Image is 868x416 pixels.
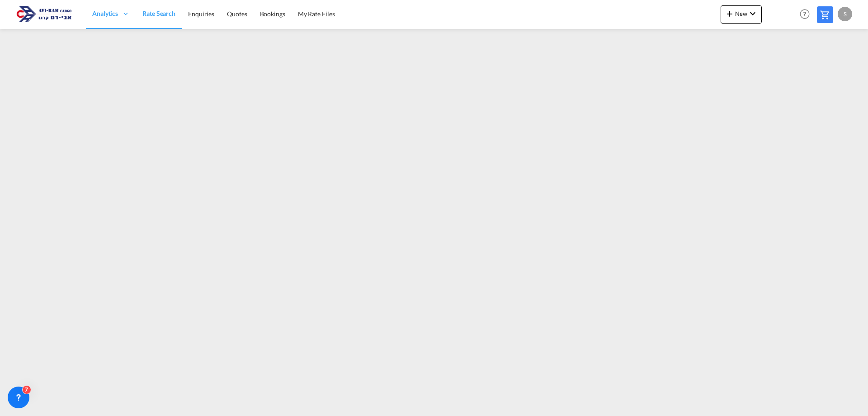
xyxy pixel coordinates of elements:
md-icon: icon-chevron-down [747,8,758,19]
div: S [838,7,852,21]
img: 166978e0a5f911edb4280f3c7a976193.png [14,4,75,24]
button: icon-plus 400-fgNewicon-chevron-down [721,5,762,24]
span: My Rate Files [298,10,335,18]
span: Bookings [260,10,285,18]
md-icon: icon-plus 400-fg [724,8,735,19]
span: Rate Search [142,10,175,17]
span: New [724,10,758,17]
span: Analytics [92,9,118,18]
span: Quotes [227,10,247,18]
div: Help [797,6,817,23]
span: Enquiries [188,10,214,18]
span: Help [797,6,812,22]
